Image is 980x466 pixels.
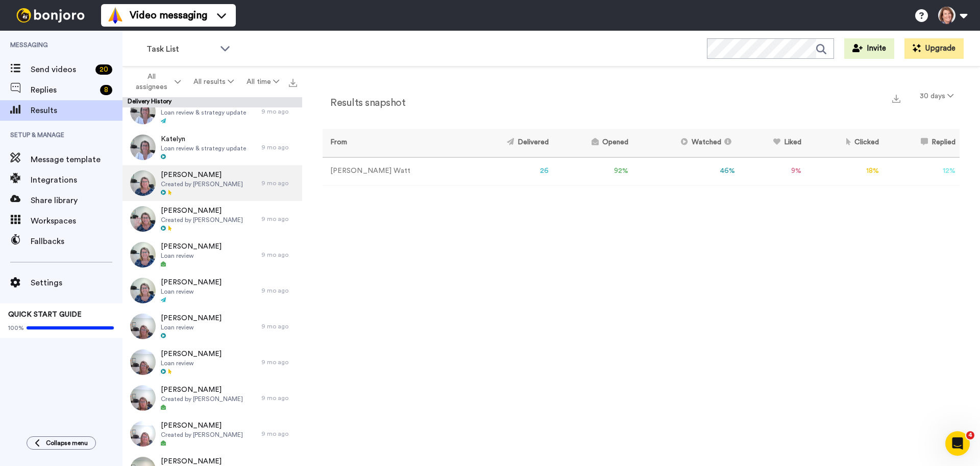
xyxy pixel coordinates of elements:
[261,322,297,330] div: 9 mo ago
[31,194,122,207] span: Share library
[261,430,297,438] div: 9 mo ago
[883,129,960,157] th: Replied
[130,385,156,411] img: b62b3dcd-aeaf-4ad5-949a-016bd45a7a71-thumb.jpg
[130,8,207,23] span: Video messaging
[632,129,739,157] th: Watched
[146,43,215,55] span: Task List
[465,157,553,185] td: 26
[31,215,122,227] span: Workspaces
[130,99,156,124] img: 7d6ab572-888b-427d-a057-4c3fdcb2de6e-thumb.jpg
[161,287,222,296] span: Loan review
[130,170,156,196] img: ec9c451e-ae7e-4486-b90e-3054b18cbc35-thumb.jpg
[261,251,297,259] div: 9 mo ago
[844,38,894,59] button: Invite
[161,108,246,117] span: Loan review & strategy update
[8,311,82,318] span: QUICK START GUIDE
[161,144,246,152] span: Loan review & strategy update
[161,206,243,216] span: [PERSON_NAME]
[161,170,243,180] span: [PERSON_NAME]
[122,380,302,416] a: [PERSON_NAME]Created by [PERSON_NAME]9 mo ago
[805,157,883,185] td: 18 %
[240,73,286,91] button: All time
[286,74,300,90] button: Export all results that match these filters now.
[632,157,739,185] td: 46 %
[161,431,243,439] span: Created by [PERSON_NAME]
[161,323,222,331] span: Loan review
[805,129,883,157] th: Clicked
[122,273,302,308] a: [PERSON_NAME]Loan review9 mo ago
[130,135,156,160] img: 7d6ab572-888b-427d-a057-4c3fdcb2de6e-thumb.jpg
[261,286,297,295] div: 9 mo ago
[883,157,960,185] td: 12 %
[122,165,302,201] a: [PERSON_NAME]Created by [PERSON_NAME]9 mo ago
[122,201,302,237] a: [PERSON_NAME]Created by [PERSON_NAME]9 mo ago
[31,84,96,96] span: Replies
[122,416,302,452] a: [PERSON_NAME]Created by [PERSON_NAME]9 mo ago
[131,72,173,92] span: All assignees
[261,179,297,187] div: 9 mo ago
[161,180,243,188] span: Created by [PERSON_NAME]
[892,95,900,103] img: export.svg
[289,79,297,87] img: export.svg
[161,359,222,367] span: Loan review
[122,129,302,165] a: KatelynLoan review & strategy update9 mo ago
[122,237,302,273] a: [PERSON_NAME]Loan review9 mo ago
[553,129,632,157] th: Opened
[553,157,632,185] td: 92 %
[31,277,122,289] span: Settings
[261,107,297,116] div: 9 mo ago
[161,277,222,287] span: [PERSON_NAME]
[161,313,222,323] span: [PERSON_NAME]
[261,394,297,402] div: 9 mo ago
[31,104,122,117] span: Results
[130,278,156,303] img: 0eb53a75-ec25-45ea-81f0-bf285a2d2550-thumb.jpg
[107,7,124,24] img: vm-color.svg
[945,431,970,456] iframe: Intercom live chat
[27,436,96,450] button: Collapse menu
[161,385,243,395] span: [PERSON_NAME]
[31,63,91,76] span: Send videos
[130,242,156,268] img: 0eb53a75-ec25-45ea-81f0-bf285a2d2550-thumb.jpg
[130,314,156,339] img: 6b03821e-85aa-430f-b30e-fd1fb5098f9c-thumb.jpg
[323,129,465,157] th: From
[122,97,302,107] div: Delivery History
[122,344,302,380] a: [PERSON_NAME]Loan review9 mo ago
[739,129,805,157] th: Liked
[130,206,156,232] img: 0bacae87-b5a3-4acb-b04d-c3124faf964c-thumb.jpg
[31,174,122,186] span: Integrations
[966,431,974,439] span: 4
[122,94,302,129] a: [PERSON_NAME]Loan review & strategy update9 mo ago
[161,134,246,144] span: Katelyn
[46,439,88,447] span: Collapse menu
[261,143,297,151] div: 9 mo ago
[122,308,302,344] a: [PERSON_NAME]Loan review9 mo ago
[323,97,405,108] h2: Results snapshot
[161,420,243,431] span: [PERSON_NAME]
[100,85,112,95] div: 8
[161,252,222,260] span: Loan review
[161,349,222,359] span: [PERSON_NAME]
[161,216,243,224] span: Created by [PERSON_NAME]
[125,68,187,96] button: All assignees
[130,421,156,447] img: cc4c060d-4a98-4fbb-88d4-67125e04fa73-thumb.jpg
[323,157,465,185] td: [PERSON_NAME] Watt
[904,38,964,59] button: Upgrade
[187,73,240,91] button: All results
[130,349,156,375] img: 6b03821e-85aa-430f-b30e-fd1fb5098f9c-thumb.jpg
[739,157,805,185] td: 9 %
[161,395,243,403] span: Created by [PERSON_NAME]
[465,129,553,157] th: Delivered
[31,153,122,166] span: Message template
[261,215,297,223] div: 9 mo ago
[889,91,903,105] button: Export a summary of each team member’s results that match this filter now.
[31,235,122,248] span: Fallbacks
[95,64,112,75] div: 20
[261,358,297,366] div: 9 mo ago
[8,324,24,332] span: 100%
[12,8,89,23] img: bj-logo-header-white.svg
[914,87,960,105] button: 30 days
[161,241,222,252] span: [PERSON_NAME]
